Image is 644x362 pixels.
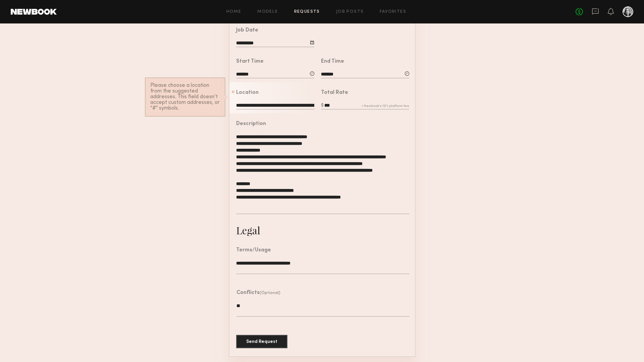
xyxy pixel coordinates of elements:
[226,10,241,14] a: Home
[260,291,280,295] span: (Optional)
[236,290,280,296] header: Conflicts
[321,59,344,64] div: End Time
[336,10,364,14] a: Job Posts
[257,10,278,14] a: Models
[236,59,264,64] div: Start Time
[150,83,220,111] div: Please choose a location from the suggested addresses. This field doesn’t accept custom addresses...
[294,10,320,14] a: Requests
[321,90,348,96] div: Total Rate
[236,121,266,127] div: Description
[236,90,259,96] div: Location
[236,28,258,33] div: Job Date
[380,10,406,14] a: Favorites
[236,335,287,348] button: Send Request
[236,248,271,253] div: Terms/Usage
[236,224,260,237] div: Legal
